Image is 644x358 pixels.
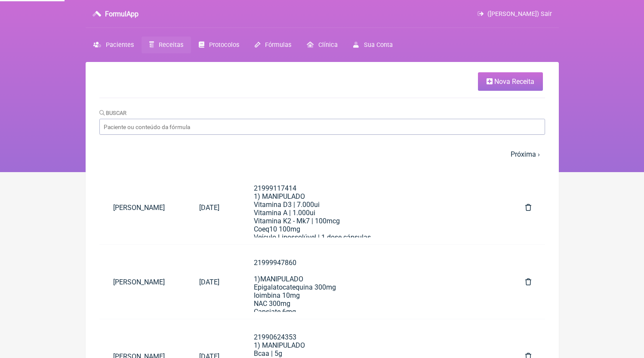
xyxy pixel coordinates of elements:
span: Receitas [159,41,183,49]
a: 219991174141) MANIPULADOVitamina D3 | 7.000uiVitamina A | 1.000uiVitamina K2 - Mk7 | 100mcgCoeq10... [240,177,505,238]
a: ([PERSON_NAME]) Sair [478,10,552,18]
span: Pacientes [106,41,134,49]
a: [PERSON_NAME] [99,197,185,219]
nav: pager [99,145,545,164]
a: Clínica [299,37,345,53]
a: Receitas [142,37,191,53]
a: Pacientes [86,37,142,53]
span: Clínica [318,41,338,49]
a: 219999478601)MANIPULADOEpigalatocatequina 300mgIoimbina 10mgNAC 300mgCapsiate 6mgCoenzima Q10 150... [240,252,505,312]
a: Nova Receita [478,72,543,91]
span: ([PERSON_NAME]) Sair [487,10,552,18]
a: Protocolos [191,37,247,53]
input: Paciente ou conteúdo da fórmula [99,119,545,135]
a: [DATE] [185,271,233,293]
a: [PERSON_NAME] [99,271,185,293]
span: Nova Receita [494,77,534,86]
h3: FormulApp [105,10,139,18]
label: Buscar [99,110,127,116]
a: Próxima › [511,150,540,158]
a: Sua Conta [345,37,400,53]
a: Fórmulas [247,37,299,53]
a: [DATE] [185,197,233,219]
span: Fórmulas [265,41,291,49]
span: Sua Conta [364,41,393,49]
span: Protocolos [209,41,239,49]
